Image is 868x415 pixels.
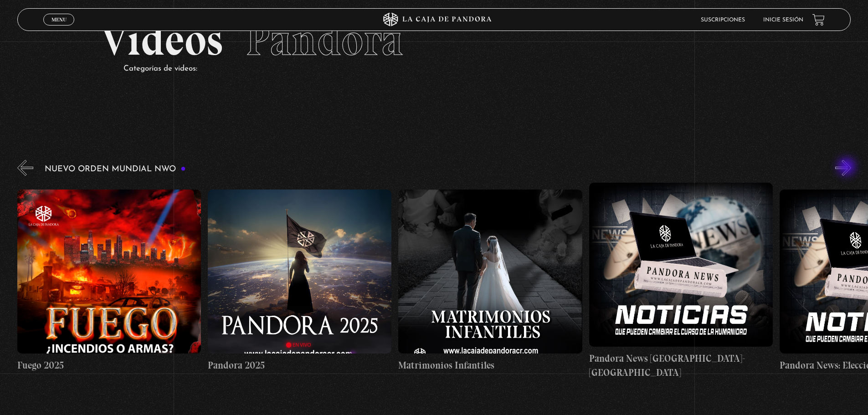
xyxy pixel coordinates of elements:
span: Cerrar [48,25,70,31]
a: Matrimonios Infantiles [398,183,582,380]
h4: Matrimonios Infantiles [398,358,582,373]
button: Next [835,160,851,176]
span: Menu [51,17,67,22]
button: Previous [17,160,33,176]
a: Inicie sesión [763,17,803,23]
p: Categorías de videos: [123,62,767,76]
span: Pandora [246,14,403,66]
h4: Fuego 2025 [17,358,201,373]
a: Suscripciones [701,17,745,23]
a: Pandora 2025 [208,183,391,380]
h4: Pandora 2025 [208,358,391,373]
h4: Pandora News [GEOGRAPHIC_DATA]-[GEOGRAPHIC_DATA] [589,351,773,380]
a: Pandora News [GEOGRAPHIC_DATA]-[GEOGRAPHIC_DATA] [589,183,773,380]
a: View your shopping cart [812,14,825,26]
h2: Videos [101,19,767,62]
a: Fuego 2025 [17,183,201,380]
h3: Nuevo Orden Mundial NWO [45,165,186,174]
